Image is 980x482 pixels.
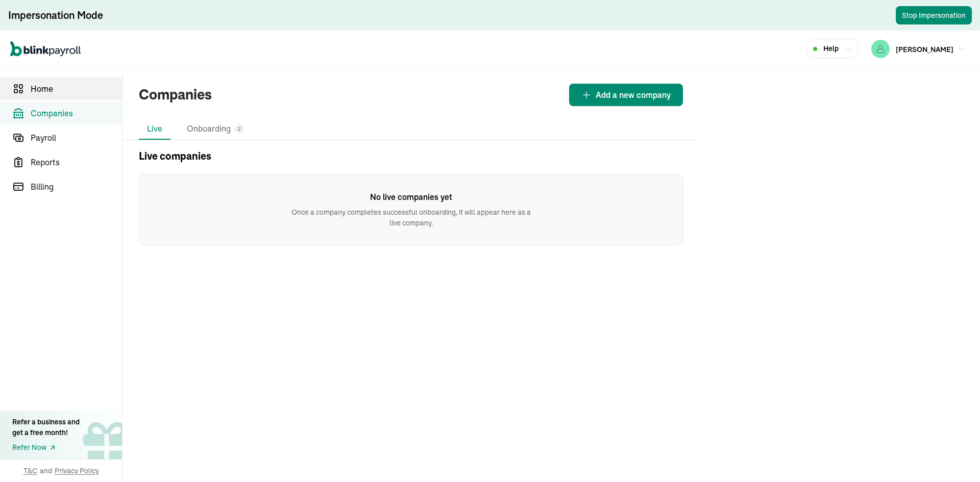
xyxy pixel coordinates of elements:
p: Once a company completes successful onboarding, it will appear here as a live company. [288,207,533,229]
a: Refer Now [12,442,80,453]
button: Help [806,39,860,59]
span: T&C [23,466,37,476]
div: Refer a business and get a free month! [12,417,80,438]
div: Impersonation Mode [8,8,103,22]
h2: Live companies [139,148,211,164]
span: and [40,466,52,476]
button: [PERSON_NAME] [867,38,970,60]
h1: Companies [139,84,212,106]
button: Stop Impersonation [896,6,972,24]
button: Add a new company [569,84,683,106]
span: Help [823,43,839,54]
span: Billing [31,181,122,193]
span: Reports [31,156,122,168]
span: Companies [31,107,122,119]
li: Onboarding [179,118,252,140]
span: Privacy Policy [55,466,99,476]
iframe: Chat Widget [810,372,980,482]
span: 2 [238,125,241,133]
span: Add a new company [596,89,671,101]
nav: Global [10,34,81,64]
li: Live [139,118,170,140]
span: [PERSON_NAME] [896,45,953,54]
h6: No live companies yet [288,191,533,203]
span: Payroll [31,132,122,144]
span: Home [31,83,122,95]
